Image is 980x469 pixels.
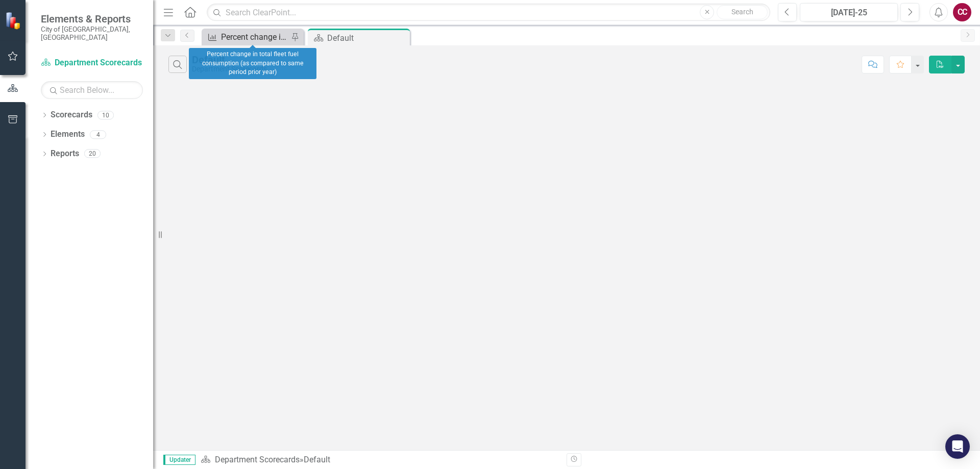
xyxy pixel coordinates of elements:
input: Search ClearPoint... [207,4,770,21]
div: [DATE]-25 [803,7,894,19]
div: » [201,454,559,466]
button: CC [953,3,971,21]
a: Department Scorecards [215,455,300,464]
span: Search [731,8,753,16]
div: 10 [97,111,114,119]
button: Search [717,5,768,19]
a: Reports [51,148,79,160]
div: Percent change in total fleet fuel consumption (as compared to same period prior year) [221,31,288,43]
input: Search Below... [41,81,143,99]
a: Department Scorecards [41,57,143,69]
a: Elements [51,129,85,140]
a: Scorecards [51,109,92,121]
div: Percent change in total fleet fuel consumption (as compared to same period prior year) [189,48,316,79]
button: [DATE]-25 [800,3,898,21]
div: Default [304,455,330,464]
span: Updater [163,455,195,465]
small: City of [GEOGRAPHIC_DATA], [GEOGRAPHIC_DATA] [41,25,143,42]
img: ClearPoint Strategy [5,12,23,30]
div: Open Intercom Messenger [945,434,970,459]
div: 20 [84,150,101,158]
div: 4 [90,130,106,139]
div: Default [327,32,407,44]
a: Percent change in total fleet fuel consumption (as compared to same period prior year) [204,31,288,43]
span: Elements & Reports [41,13,143,25]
